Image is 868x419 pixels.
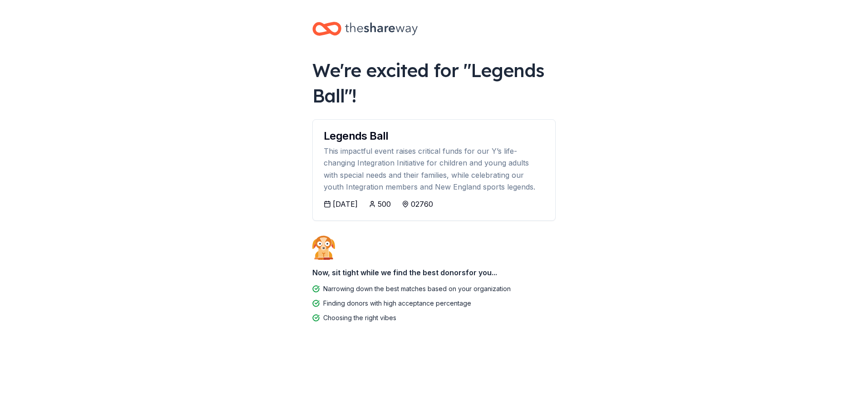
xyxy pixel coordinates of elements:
div: 02760 [411,199,433,209]
div: Choosing the right vibes [323,312,396,323]
div: This impactful event raises critical funds for our Y’s life-changing Integration Initiative for c... [324,145,544,193]
div: [DATE] [333,199,358,209]
div: Now, sit tight while we find the best donors for you... [312,263,556,282]
div: Narrowing down the best matches based on your organization [323,283,511,294]
div: Legends Ball [324,131,544,141]
img: Dog waiting patiently [312,235,335,260]
div: 500 [378,199,391,209]
div: Finding donors with high acceptance percentage [323,298,471,309]
div: We're excited for " Legends Ball "! [312,58,556,108]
